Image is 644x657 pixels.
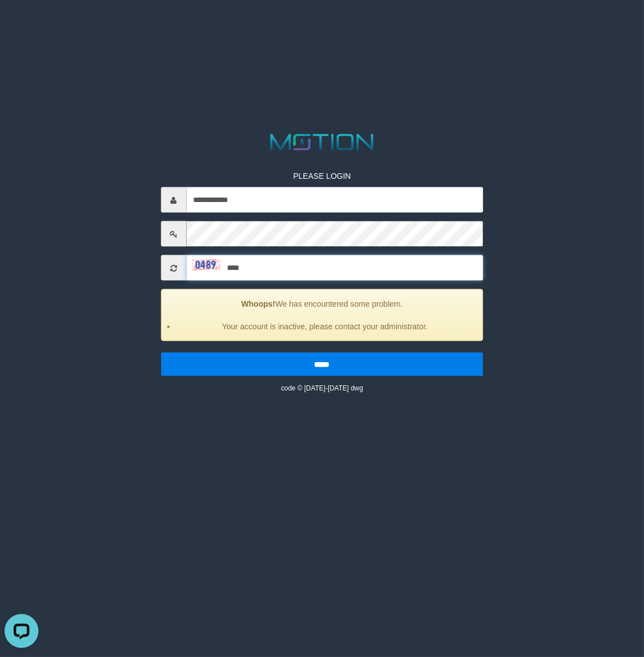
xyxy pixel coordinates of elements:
img: captcha [192,259,221,270]
button: Open LiveChat chat widget [5,5,38,38]
strong: Whoops! [241,299,275,308]
div: We has encountered some problem. [161,289,483,341]
li: Your account is inactive, please contact your administrator. [176,321,474,332]
p: PLEASE LOGIN [161,170,483,182]
img: MOTION_logo.png [265,131,378,153]
small: code © [DATE]-[DATE] dwg [281,384,363,392]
